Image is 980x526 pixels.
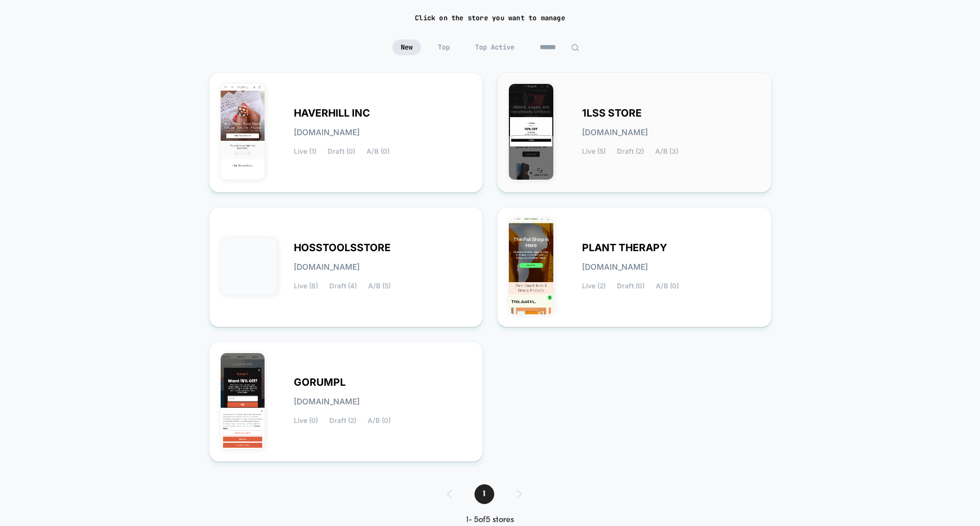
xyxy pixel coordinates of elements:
[221,353,265,449] img: GORUMPL
[294,263,360,271] span: [DOMAIN_NAME]
[368,417,391,425] span: A/B (0)
[436,515,544,525] div: 1 - 5 of 5 stores
[221,84,265,180] img: HAVERHILL_INC
[509,219,553,314] img: PLANT_THERAPY
[582,148,606,155] span: Live (5)
[415,14,565,23] h2: Click on the store you want to manage
[294,398,360,405] span: [DOMAIN_NAME]
[294,128,360,136] span: [DOMAIN_NAME]
[294,417,318,425] span: Live (0)
[368,282,391,290] span: A/B (5)
[366,148,390,155] span: A/B (0)
[582,263,648,271] span: [DOMAIN_NAME]
[294,244,391,252] span: HOSSTOOLSSTORE
[294,378,346,386] span: GORUMPL
[655,148,678,155] span: A/B (3)
[294,148,316,155] span: Live (1)
[221,238,277,295] img: HOSSTOOLSSTORE
[617,282,645,290] span: Draft (0)
[429,39,458,55] span: Top
[475,484,494,504] span: 1
[582,128,648,136] span: [DOMAIN_NAME]
[656,282,679,290] span: A/B (0)
[294,282,318,290] span: Live (8)
[582,282,606,290] span: Live (2)
[392,39,421,55] span: New
[328,148,355,155] span: Draft (0)
[329,282,357,290] span: Draft (4)
[329,417,356,425] span: Draft (2)
[509,84,553,180] img: 1LSS_STORE
[467,39,523,55] span: Top Active
[294,109,370,117] span: HAVERHILL INC
[571,43,579,52] img: edit
[582,109,642,117] span: 1LSS STORE
[617,148,644,155] span: Draft (2)
[582,244,667,252] span: PLANT THERAPY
